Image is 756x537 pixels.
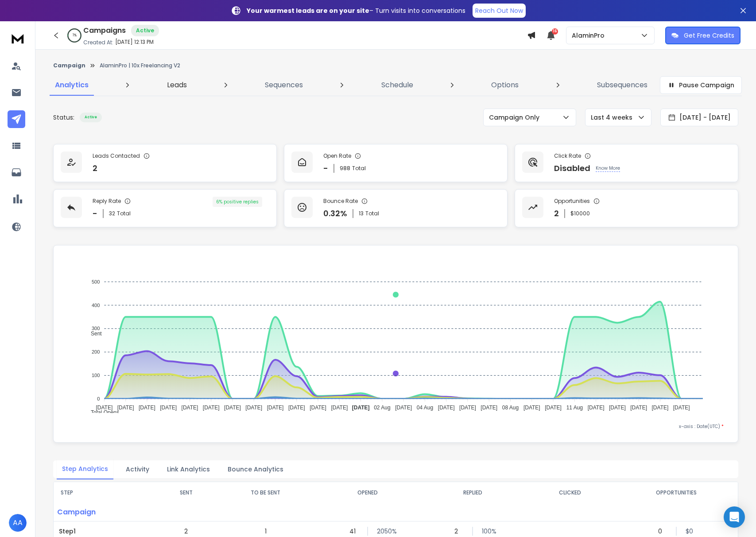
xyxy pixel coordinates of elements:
tspan: [DATE] [588,405,605,411]
p: – Turn visits into conversations [247,6,465,15]
tspan: 400 [92,303,100,308]
span: Total Opens [84,409,119,416]
tspan: [DATE] [96,405,113,411]
p: Options [491,80,519,90]
tspan: [DATE] [652,405,669,411]
span: 32 [109,210,115,217]
tspan: [DATE] [160,405,177,411]
tspan: 100 [92,373,100,378]
button: Link Analytics [162,459,215,479]
tspan: [DATE] [117,405,134,411]
button: Activity [120,459,155,479]
button: Campaign [53,62,85,69]
button: Pause Campaign [660,76,742,94]
tspan: 500 [92,279,100,284]
p: - [93,207,97,220]
tspan: [DATE] [609,405,626,411]
h1: Campaigns [83,25,126,36]
p: 2050 % [377,527,386,536]
th: SENT [156,482,217,503]
th: TO BE SENT [217,482,315,503]
tspan: [DATE] [203,405,220,411]
p: Get Free Credits [684,31,734,40]
div: Active [80,113,102,122]
tspan: 08 Aug [502,405,519,411]
tspan: [DATE] [630,405,647,411]
p: 2 [184,527,188,536]
div: 6 % positive replies [213,197,262,207]
tspan: [DATE] [182,405,198,411]
p: Reply Rate [93,198,121,205]
button: [DATE] - [DATE] [660,109,738,126]
p: Schedule [381,80,413,90]
p: 1 [265,527,267,536]
tspan: [DATE] [224,405,241,411]
p: Bounce Rate [323,198,358,205]
p: 2 [454,527,463,536]
tspan: [DATE] [288,405,305,411]
a: Subsequences [592,74,653,96]
th: OPPORTUNITIES [615,482,738,503]
tspan: [DATE] [310,405,326,411]
p: AlaminPro [572,31,608,40]
p: $ 10000 [570,210,590,217]
th: OPENED [315,482,420,503]
p: Reach Out Now [475,6,523,15]
tspan: [DATE] [267,405,284,411]
p: [DATE] 12:13 PM [115,39,154,46]
a: Opportunities2$10000 [515,189,738,227]
p: Step 1 [59,527,151,536]
span: 988 [340,165,350,172]
button: Get Free Credits [665,27,740,44]
p: Sequences [265,80,303,90]
a: Options [486,74,524,96]
p: Disabled [554,162,590,175]
tspan: [DATE] [459,405,476,411]
p: AlaminPro | 10x Freelancing V2 [100,62,180,69]
span: 13 [359,210,364,217]
span: Total [365,210,379,217]
tspan: [DATE] [481,405,497,411]
span: Total [117,210,131,217]
button: Step Analytics [57,459,113,479]
span: 16 [552,28,558,35]
p: Leads [167,80,187,90]
div: Active [131,25,159,36]
div: Open Intercom Messenger [724,506,745,528]
p: Created At: [83,39,113,46]
tspan: 200 [92,349,100,354]
p: x-axis : Date(UTC) [68,423,724,430]
a: Bounce Rate0.32%13Total [284,189,508,227]
p: Opportunities [554,198,590,205]
tspan: 04 Aug [417,405,433,411]
tspan: [DATE] [673,405,690,411]
img: logo [9,30,27,47]
tspan: [DATE] [331,405,348,411]
p: Last 4 weeks [591,113,636,122]
p: - [323,162,328,175]
tspan: 0 [97,396,100,401]
a: Schedule [376,74,419,96]
p: Subsequences [597,80,647,90]
a: Leads [162,74,192,96]
a: Reach Out Now [473,4,526,18]
tspan: [DATE] [245,405,262,411]
p: 0.32 % [323,207,347,220]
th: REPLIED [420,482,525,503]
tspan: [DATE] [523,405,540,411]
p: 100 % [482,527,491,536]
tspan: [DATE] [438,405,455,411]
a: Sequences [260,74,308,96]
tspan: [DATE] [352,405,370,411]
th: STEP [54,482,156,503]
p: Click Rate [554,152,581,160]
p: 0 [658,527,667,536]
th: CLICKED [525,482,615,503]
a: Open Rate-988Total [284,144,508,182]
p: 41 [349,527,358,536]
tspan: [DATE] [395,405,412,411]
button: AA [9,514,27,532]
p: Know More [596,165,620,172]
p: Status: [53,113,74,122]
